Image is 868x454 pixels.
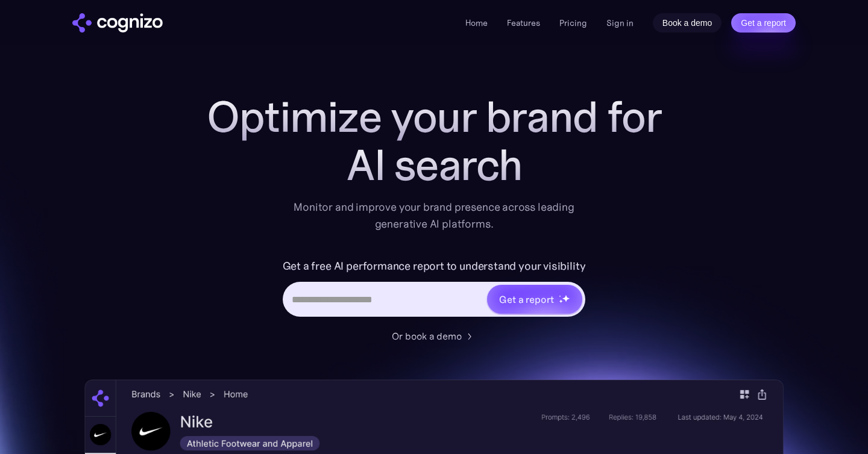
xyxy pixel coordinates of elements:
a: Book a demo [653,13,722,33]
a: Get a reportstarstarstar [486,284,583,315]
img: cognizo logo [72,13,163,33]
a: Sign in [606,16,634,30]
a: Pricing [559,17,587,28]
img: star [559,295,561,297]
form: Hero URL Input Form [283,257,586,323]
a: Home [465,17,488,28]
img: star [562,294,570,302]
a: Features [507,17,540,28]
h1: Optimize your brand for [193,93,675,141]
a: home [72,13,163,33]
div: Monitor and improve your brand presence across leading generative AI platforms. [286,199,582,232]
a: Or book a demo [392,329,476,343]
label: Get a free AI performance report to understand your visibility [283,257,586,276]
div: AI search [193,141,675,189]
div: Or book a demo [392,329,462,343]
a: Get a report [731,13,796,33]
div: Get a report [499,292,553,306]
img: star [559,299,563,303]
